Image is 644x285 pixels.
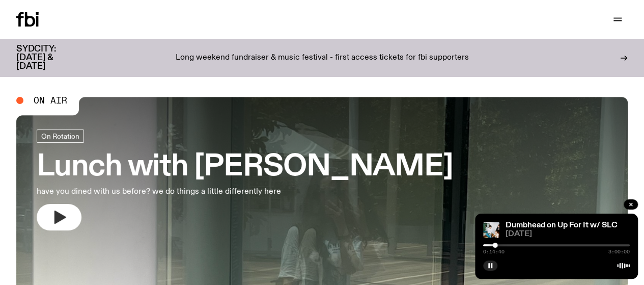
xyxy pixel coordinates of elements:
a: On Rotation [37,129,84,143]
a: Dumbhead on Up For It w/ SLC [506,221,618,229]
span: [DATE] [506,230,630,238]
a: [DATE] [15,22,42,31]
img: dumbhead 4 slc [483,222,499,238]
h3: Lunch with [PERSON_NAME] [37,153,453,182]
span: On Air [34,96,67,105]
a: The Allnighter [15,32,63,40]
a: Mornings with [PERSON_NAME] [15,50,130,59]
a: Rhythmic Resistance [15,59,85,68]
span: On Rotation [41,133,79,140]
p: have you dined with us before? we do things a little differently here [37,186,297,198]
a: Back to Top [15,13,55,22]
p: Long weekend fundraiser & music festival - first access tickets for fbi supporters [176,54,469,63]
span: 3:00:00 [608,249,630,254]
a: Lunch with [PERSON_NAME] [15,68,119,77]
h3: SYDCITY: [DATE] & [DATE] [16,45,81,71]
a: Lunch with [PERSON_NAME]have you dined with us before? we do things a little differently here [37,129,453,230]
span: 0:14:40 [483,249,505,254]
div: Outline [4,4,149,13]
a: Up For It [15,41,46,49]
